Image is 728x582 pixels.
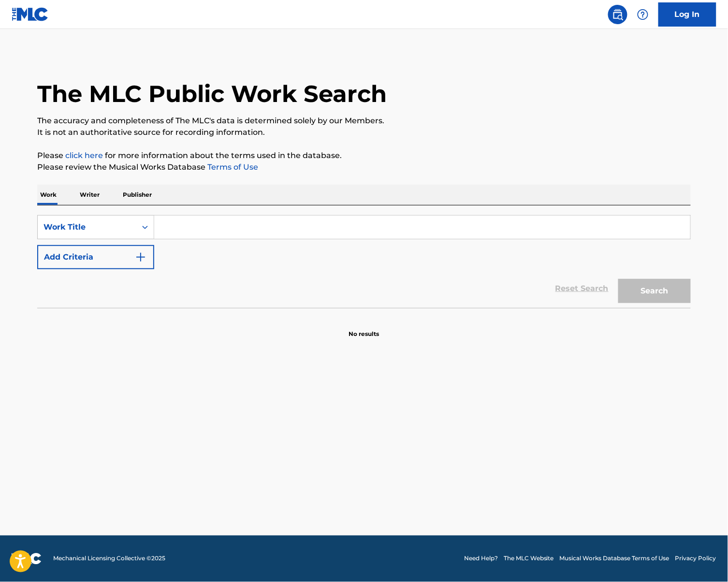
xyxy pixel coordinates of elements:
[135,251,146,263] img: 9d2ae6d4665cec9f34b9.svg
[349,318,379,338] p: No results
[637,9,649,20] img: help
[65,151,103,160] a: click here
[120,185,155,205] p: Publisher
[12,553,42,565] img: logo
[37,79,387,108] h1: The MLC Public Work Search
[37,185,59,205] p: Work
[560,554,670,563] a: Musical Works Database Terms of Use
[77,185,102,205] p: Writer
[44,221,131,233] div: Work Title
[37,161,691,173] p: Please review the Musical Works Database
[675,554,716,563] a: Privacy Policy
[37,215,691,308] form: Search Form
[680,536,728,582] iframe: Chat Widget
[37,245,154,269] button: Add Criteria
[633,5,653,24] div: Help
[37,127,691,138] p: It is not an authoritative source for recording information.
[612,9,624,20] img: search
[464,554,498,563] a: Need Help?
[37,150,691,161] p: Please for more information about the terms used in the database.
[504,554,554,563] a: The MLC Website
[608,5,627,24] a: Public Search
[37,115,691,127] p: The accuracy and completeness of The MLC's data is determined solely by our Members.
[658,2,716,27] a: Log In
[205,162,258,172] a: Terms of Use
[12,7,49,21] img: MLC Logo
[53,554,165,563] span: Mechanical Licensing Collective © 2025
